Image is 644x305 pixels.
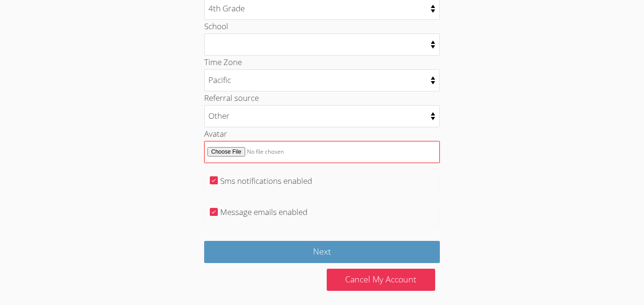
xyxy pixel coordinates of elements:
label: Message emails enabled [220,206,307,217]
label: Time Zone [204,57,242,67]
input: Next [204,241,440,263]
label: Avatar [204,128,227,139]
label: School [204,21,228,32]
label: Referral source [204,92,259,103]
label: Sms notifications enabled [220,175,312,186]
a: Cancel My Account [327,269,435,291]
